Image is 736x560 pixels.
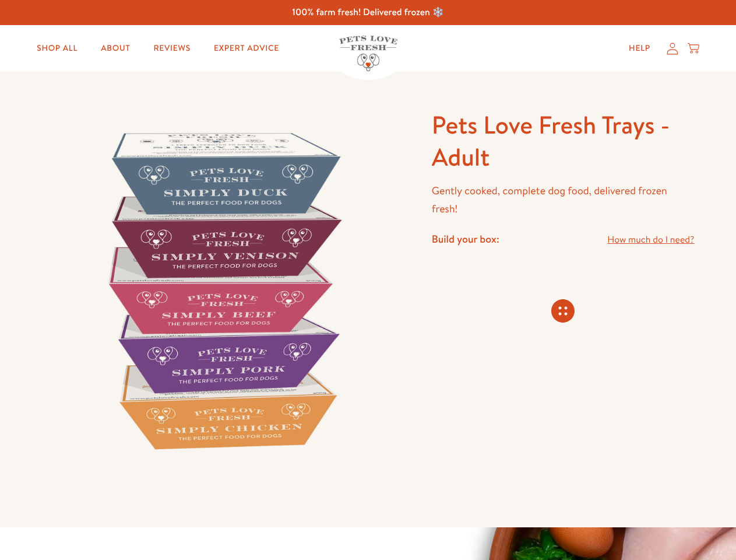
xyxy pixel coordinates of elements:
[432,232,499,246] h4: Build your box:
[432,182,695,218] p: Gently cooked, complete dog food, delivered frozen fresh!
[27,37,87,60] a: Shop All
[42,109,404,471] img: Pets Love Fresh Trays - Adult
[432,109,695,173] h1: Pets Love Fresh Trays - Adult
[607,232,694,248] a: How much do I need?
[339,36,397,71] img: Pets Love Fresh
[551,299,575,323] svg: Connecting store
[205,37,288,60] a: Expert Advice
[619,37,660,60] a: Help
[91,37,139,60] a: About
[144,37,199,60] a: Reviews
